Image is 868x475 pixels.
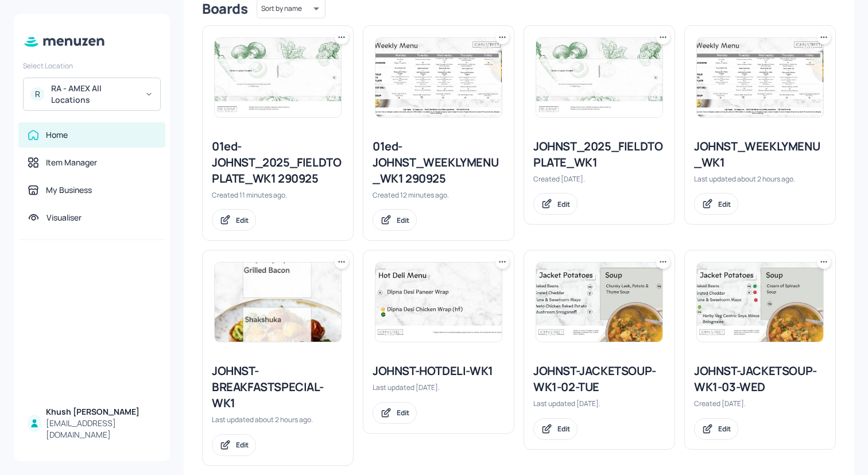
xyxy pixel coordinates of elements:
div: Home [46,129,68,141]
div: My Business [46,184,92,196]
div: Select Location [23,61,161,71]
div: Edit [236,215,249,225]
div: Visualiser [46,212,82,223]
div: 01ed-JOHNST_WEEKLYMENU_WK1 290925 [373,138,505,187]
img: 2025-09-29-1759134099446ayeioj2qhmk.jpeg [215,262,341,342]
img: 2025-09-24-175871727869123n0h0t6cot.jpeg [536,38,662,117]
div: Last updated about 2 hours ago. [694,174,826,184]
div: Edit [718,199,731,209]
div: Created [DATE]. [694,399,826,408]
div: 01ed-JOHNST_2025_FIELDTOPLATE_WK1 290925 [212,138,344,187]
div: Last updated [DATE]. [373,383,505,392]
div: Edit [397,215,409,225]
div: Created [DATE]. [533,174,665,184]
div: Edit [236,440,249,450]
div: Created 11 minutes ago. [212,190,344,200]
div: JOHNST-BREAKFASTSPECIAL-WK1 [212,363,344,411]
div: JOHNST-HOTDELI-WK1 [373,363,505,379]
img: 2025-09-24-1758727734796zjiuzpsei3.jpeg [536,262,662,342]
div: Edit [397,408,409,418]
img: 2025-09-29-1759135467143nal4sxzoeg.jpeg [375,38,502,117]
div: [EMAIL_ADDRESS][DOMAIN_NAME] [46,418,156,441]
div: Created 12 minutes ago. [373,190,505,200]
div: Edit [557,199,570,209]
img: 2025-06-30-1751291814026nritfs3iq2e.jpeg [697,262,823,342]
div: JOHNST-JACKETSOUP-WK1-02-TUE [533,363,665,395]
div: RA - AMEX All Locations [51,83,138,106]
div: Item Manager [46,157,97,168]
img: 2025-09-24-175871727869123n0h0t6cot.jpeg [215,38,341,117]
img: 2025-09-29-1759135467143nal4sxzoeg.jpeg [697,38,823,117]
div: Khush [PERSON_NAME] [46,406,156,418]
div: JOHNST-JACKETSOUP-WK1-03-WED [694,363,826,395]
div: JOHNST_WEEKLYMENU_WK1 [694,138,826,171]
img: 2025-04-29-1745941630760p3puccba6el.jpeg [375,262,502,342]
div: JOHNST_2025_FIELDTOPLATE_WK1 [533,138,665,171]
div: R [30,87,44,101]
div: Last updated [DATE]. [533,399,665,408]
div: Last updated about 2 hours ago. [212,415,344,424]
div: Edit [557,424,570,434]
div: Edit [718,424,731,434]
